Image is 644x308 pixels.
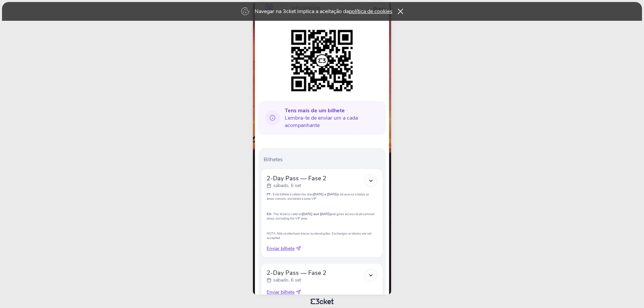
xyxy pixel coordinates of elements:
[267,289,294,296] span: Enviar bilhete
[302,212,330,216] strong: [DATE] and [DATE]
[288,26,356,95] img: 951a0c47212b42149621fabbabfb89a6.png
[267,192,271,196] strong: PT
[313,192,337,196] strong: [DATE] e [DATE]
[267,245,294,252] span: Enviar bilhete
[349,8,392,15] a: política de cookies
[267,212,377,221] p: - This ticket is valid on and gives access to all common areas, excluding the VIP area.
[273,182,301,189] p: sábado, 6 set
[255,8,392,15] p: Navegar na 3cket implica a aceitação da
[267,174,326,182] span: 2-Day Pass — Fase 2
[267,192,377,201] p: - Este bilhete é válido nos dias e dá acesso a todas as áreas comuns, excluindo a zona VIP.
[285,107,345,114] b: Tens mais de um bilhete
[285,107,380,129] span: Lembra-te de enviar um a cada acompanhante
[267,231,371,240] em: NOTA: Não se efectuam trocas ou devoluções. Exchanges or returns are not accepted.
[264,156,383,163] p: Bilhetes
[267,269,326,277] span: 2-Day Pass — Fase 2
[267,212,271,216] strong: EN
[273,277,301,284] p: sábado, 6 set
